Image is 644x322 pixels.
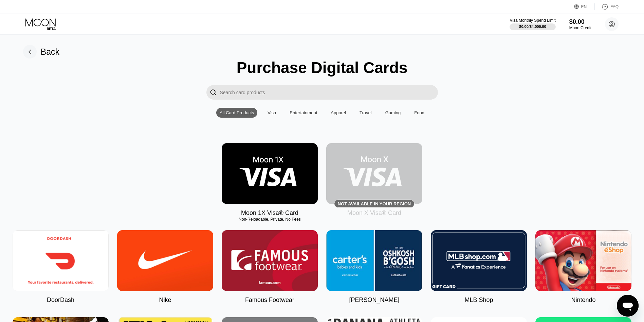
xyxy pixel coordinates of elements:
iframe: Button to launch messaging window [617,295,639,317]
div: $0.00 / $4,000.00 [519,24,546,29]
div: Not available in your region [326,143,422,204]
div: Moon Credit [569,26,591,30]
div: Back [23,45,60,58]
div: Purchase Digital Cards [237,58,408,77]
div:  [210,88,217,96]
div: [PERSON_NAME] [349,296,399,304]
div: Travel [356,108,375,118]
div: Entertainment [290,110,317,115]
div: Visa Monthly Spend Limit [510,18,555,23]
div: All Card Products [220,110,254,115]
div: Food [414,110,424,115]
div: Apparel [327,108,349,118]
div: Back [41,47,60,57]
div: MLB Shop [464,296,493,304]
div: $0.00Moon Credit [569,18,591,30]
div: EN [581,4,587,9]
div: Visa [264,108,279,118]
div: Gaming [382,108,404,118]
div: All Card Products [216,108,257,118]
div: Nintendo [571,296,595,304]
div: Visa Monthly Spend Limit$0.00/$4,000.00 [510,18,555,30]
div: Nike [159,296,171,304]
div: Moon X Visa® Card [347,209,401,217]
div:  [206,85,220,100]
div: Apparel [331,110,346,115]
div: Travel [360,110,372,115]
div: EN [574,3,595,10]
div: DoorDash [47,296,74,304]
div: FAQ [595,3,619,10]
div: Not available in your region [338,201,411,206]
div: Food [411,108,428,118]
div: Non-Reloadable, Private, No Fees [222,217,318,222]
div: Famous Footwear [245,296,294,304]
div: FAQ [610,4,619,9]
div: Visa [268,110,276,115]
div: $0.00 [569,18,591,26]
div: Gaming [385,110,401,115]
div: Moon 1X Visa® Card [241,209,298,217]
div: Entertainment [286,108,320,118]
input: Search card products [220,85,438,100]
